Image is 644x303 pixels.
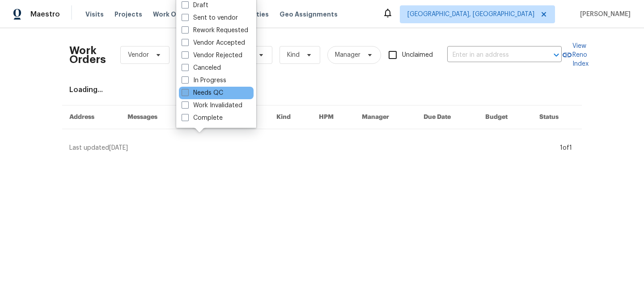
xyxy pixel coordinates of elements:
span: Vendor [128,50,149,59]
label: Sent to vendor [182,13,238,22]
h2: Work Orders [69,46,106,64]
label: Needs QC [182,88,223,97]
input: Enter in an address [447,48,537,62]
span: Work Orders [153,10,194,19]
span: Kind [287,50,300,59]
th: HPM [312,105,355,129]
div: 1 of 1 [560,143,572,152]
label: Draft [182,1,208,10]
span: Manager [335,50,360,59]
button: Open [550,49,563,61]
a: View Reno Index [562,42,589,68]
label: Complete [182,114,223,122]
th: Due Date [416,105,478,129]
label: Rework Requested [182,26,248,35]
th: Budget [478,105,532,129]
span: [DATE] [109,145,128,151]
span: Visits [85,10,104,19]
th: Kind [269,105,312,129]
th: Status [532,105,582,129]
div: Loading... [69,85,575,94]
th: Messages [120,105,186,129]
label: Canceled [182,63,221,72]
span: Unclaimed [402,50,433,60]
label: Vendor Accepted [182,38,245,47]
label: In Progress [182,76,226,85]
span: Maestro [30,10,60,19]
span: [PERSON_NAME] [576,10,631,19]
span: Projects [114,10,142,19]
th: Manager [355,105,416,129]
div: Last updated [69,143,557,152]
span: [GEOGRAPHIC_DATA], [GEOGRAPHIC_DATA] [407,10,534,19]
label: Work Invalidated [182,101,242,110]
span: Geo Assignments [280,10,338,19]
label: Vendor Rejected [182,51,242,60]
th: Address [62,105,120,129]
